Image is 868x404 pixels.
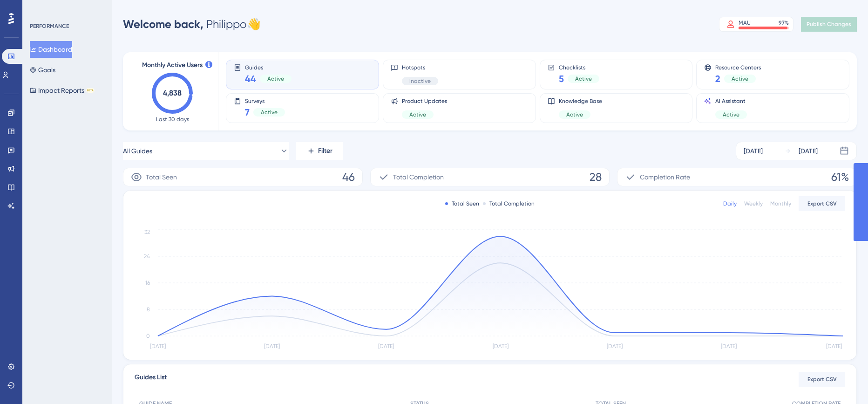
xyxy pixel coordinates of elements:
[799,196,845,211] button: Export CSV
[715,72,720,85] span: 2
[402,64,438,71] span: Hotspots
[144,229,150,235] tspan: 32
[30,62,55,78] button: Goals
[402,97,447,105] span: Product Updates
[770,200,791,207] div: Monthly
[142,60,203,71] span: Monthly Active Users
[715,64,761,70] span: Resource Centers
[30,82,95,99] button: Impact ReportsBETA
[123,145,152,157] span: All Guides
[801,17,857,32] button: Publish Changes
[245,106,250,119] span: 7
[829,367,857,395] iframe: UserGuiding AI Assistant Launcher
[156,116,189,123] span: Last 30 days
[135,372,167,387] span: Guides List
[590,170,602,185] span: 28
[296,142,343,160] button: Filter
[559,97,602,105] span: Knowledge Base
[445,200,479,207] div: Total Seen
[409,77,431,85] span: Inactive
[575,75,592,82] span: Active
[267,75,284,82] span: Active
[245,72,256,85] span: 44
[483,200,535,207] div: Total Completion
[146,171,177,183] span: Total Seen
[723,111,739,118] span: Active
[393,171,444,183] span: Total Completion
[144,253,150,260] tspan: 24
[123,17,203,31] span: Welcome back,
[799,372,845,387] button: Export CSV
[807,21,851,28] span: Publish Changes
[145,280,150,286] tspan: 16
[86,88,95,93] div: BETA
[744,145,763,157] div: [DATE]
[146,333,150,339] tspan: 0
[123,17,261,32] div: Philippo 👋
[409,111,426,118] span: Active
[493,343,509,349] tspan: [DATE]
[831,170,849,185] span: 61%
[826,343,842,349] tspan: [DATE]
[261,109,278,116] span: Active
[147,306,150,313] tspan: 8
[732,75,748,82] span: Active
[264,343,280,349] tspan: [DATE]
[739,19,751,27] div: MAU
[123,142,289,160] button: All Guides
[566,111,583,118] span: Active
[30,41,72,58] button: Dashboard
[30,22,69,30] div: PERFORMANCE
[342,170,355,185] span: 46
[607,343,623,349] tspan: [DATE]
[723,200,737,207] div: Daily
[779,19,789,27] div: 97 %
[807,200,837,207] span: Export CSV
[245,97,285,104] span: Surveys
[721,343,737,349] tspan: [DATE]
[640,171,690,183] span: Completion Rate
[799,145,818,157] div: [DATE]
[807,376,837,383] span: Export CSV
[559,64,599,70] span: Checklists
[150,343,166,349] tspan: [DATE]
[715,97,747,105] span: AI Assistant
[245,64,292,70] span: Guides
[163,89,182,97] text: 4,838
[559,72,564,85] span: 5
[744,200,763,207] div: Weekly
[318,145,332,157] span: Filter
[378,343,394,349] tspan: [DATE]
